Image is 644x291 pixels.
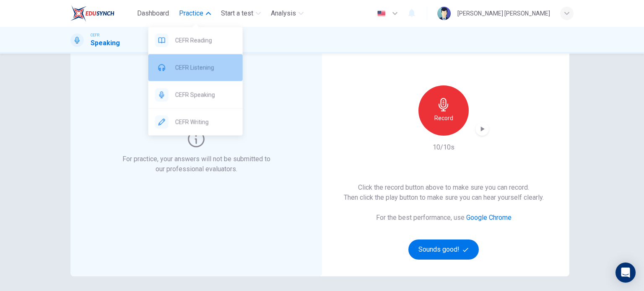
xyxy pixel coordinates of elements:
button: Record [418,85,469,136]
h6: Record [434,113,453,123]
span: Practice [179,8,203,18]
h6: For practice, your answers will not be submitted to our professional evaluators. [121,154,272,174]
a: Google Chrome [466,214,512,221]
h6: For the best performance, use [376,213,512,223]
button: Start a test [218,6,264,21]
span: CEFR Writing [175,117,236,127]
span: CEFR [91,32,99,38]
button: Analysis [267,6,307,21]
button: Sounds good! [408,239,479,260]
div: CEFR Reading [148,27,243,54]
div: [PERSON_NAME] [PERSON_NAME] [457,8,550,18]
span: Dashboard [137,8,169,18]
h1: Speaking [91,38,120,48]
div: CEFR Listening [148,54,243,81]
div: Open Intercom Messenger [615,263,636,283]
img: Profile picture [437,7,451,20]
span: Start a test [221,8,253,18]
span: CEFR Reading [175,35,236,45]
div: CEFR Writing [148,108,243,135]
img: en [376,10,387,17]
div: CEFR Speaking [148,81,243,108]
h6: 10/10s [433,142,454,152]
button: Practice [176,6,214,21]
a: EduSynch logo [70,5,134,22]
span: CEFR Speaking [175,90,236,100]
h6: Click the record button above to make sure you can record. Then click the play button to make sur... [344,183,544,203]
img: EduSynch logo [70,5,114,22]
span: Analysis [271,8,296,18]
span: CEFR Listening [175,62,236,72]
button: Dashboard [134,6,172,21]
